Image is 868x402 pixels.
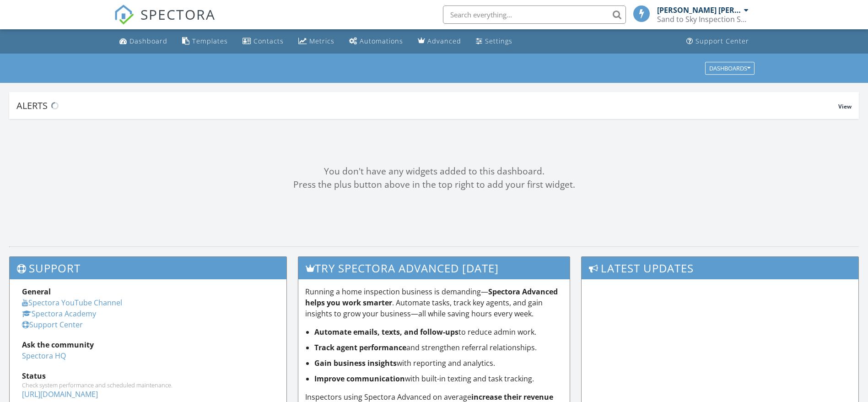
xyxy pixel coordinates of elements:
a: Support Center [683,33,753,50]
div: Advanced [427,37,461,45]
div: Support Center [695,37,749,45]
a: Spectora YouTube Channel [22,298,122,308]
div: You don't have any widgets added to this dashboard. [9,165,859,178]
strong: Track agent performance [314,342,406,353]
div: Dashboard [129,37,167,45]
p: Running a home inspection business is demanding— . Automate tasks, track key agents, and gain ins... [305,286,563,319]
div: Alerts [16,99,838,112]
div: [PERSON_NAME] [PERSON_NAME] [657,5,742,15]
a: Spectora HQ [22,351,66,361]
strong: Improve communication [314,374,405,384]
a: Metrics [295,33,338,50]
strong: General [22,287,51,297]
a: [URL][DOMAIN_NAME] [22,389,98,399]
div: Templates [192,37,228,45]
div: Ask the community [22,339,274,350]
div: Sand to Sky Inspection Services, LLC [657,15,749,24]
li: to reduce admin work. [314,326,563,337]
strong: Automate emails, texts, and follow-ups [314,327,458,337]
h3: Latest Updates [582,257,858,279]
li: with built-in texting and task tracking. [314,373,563,384]
img: The Best Home Inspection Software - Spectora [114,5,134,25]
a: Contacts [239,33,287,50]
a: Advanced [414,33,465,50]
li: and strengthen referral relationships. [314,342,563,353]
a: Settings [472,33,516,50]
div: Status [22,370,274,381]
input: Search everything... [443,5,626,24]
span: SPECTORA [140,5,216,24]
a: Automations (Basic) [345,33,407,50]
div: Check system performance and scheduled maintenance. [22,381,274,389]
a: Spectora Academy [22,309,96,319]
a: SPECTORA [114,12,216,32]
a: Dashboard [116,33,171,50]
button: Dashboards [705,62,755,75]
a: Support Center [22,320,83,330]
strong: Spectora Advanced helps you work smarter [305,287,558,308]
div: Dashboards [709,65,750,71]
h3: Try spectora advanced [DATE] [298,257,570,279]
div: Contacts [253,37,284,45]
h3: Support [10,257,286,279]
strong: Gain business insights [314,358,397,368]
a: Templates [178,33,232,50]
span: View [838,103,852,110]
div: Metrics [309,37,334,45]
div: Settings [485,37,512,45]
div: Press the plus button above in the top right to add your first widget. [9,178,859,191]
li: with reporting and analytics. [314,358,563,369]
div: Automations [360,37,403,45]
